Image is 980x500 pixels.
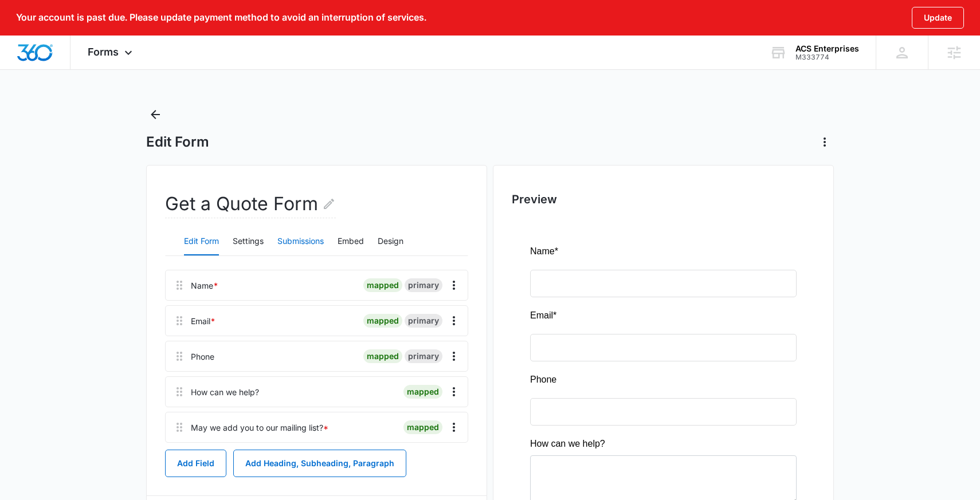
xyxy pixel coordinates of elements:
span: Forms [88,46,119,58]
div: Forms [70,36,152,69]
button: Settings [233,228,264,255]
button: Update [912,7,964,29]
div: Name [191,279,218,292]
div: Email [191,315,215,327]
button: Actions [816,133,834,151]
div: primary [405,314,442,328]
div: mapped [363,314,402,328]
button: Submissions [277,228,324,255]
button: Edit Form [184,228,219,255]
div: account id [795,53,859,61]
p: Your account is past due. Please update payment method to avoid an interruption of services. [16,12,426,23]
button: Overflow Menu [445,312,463,330]
button: Back [146,105,164,124]
button: Add Heading, Subheading, Paragraph [233,450,406,477]
h2: Preview [512,191,815,208]
span: Submit [7,340,36,349]
button: Overflow Menu [445,418,463,436]
button: Add Field [165,450,226,477]
div: mapped [363,278,402,292]
div: mapped [363,349,402,363]
div: account name [795,44,859,53]
button: Edit Form Name [322,190,336,218]
button: Overflow Menu [445,383,463,401]
div: primary [405,278,442,292]
h1: Edit Form [146,133,209,151]
button: Overflow Menu [445,276,463,294]
div: How can we help? [191,386,259,398]
div: mapped [403,420,442,434]
button: Embed [338,228,364,255]
div: May we add you to our mailing list? [191,422,328,434]
div: Phone [191,351,214,363]
div: primary [405,349,442,363]
button: Overflow Menu [445,347,463,365]
button: Design [378,228,403,255]
div: mapped [403,385,442,399]
h2: Get a Quote Form [165,190,336,218]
